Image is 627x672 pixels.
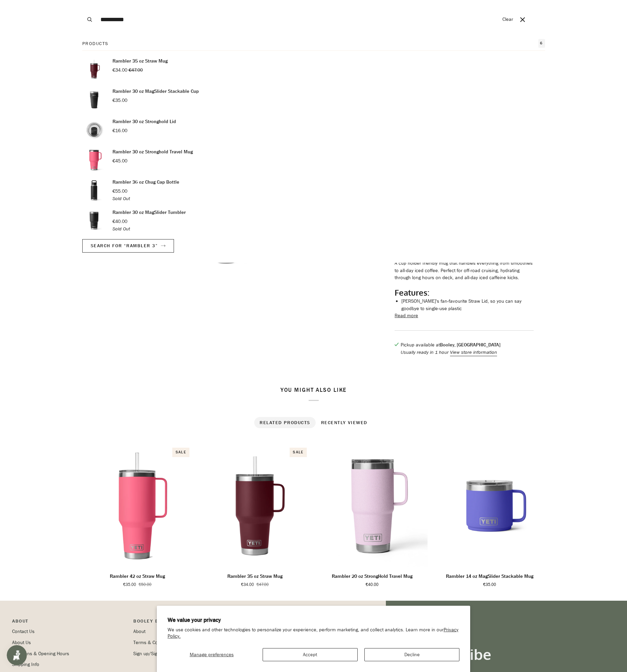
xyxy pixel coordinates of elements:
[82,209,545,232] a: Rambler 30 oz MagSlider Tumbler €40.00 Sold Out
[168,617,460,624] h2: We value your privacy
[82,88,106,111] img: Rambler 30 oz MagSlider Stackable Cup
[82,209,106,232] img: Rambler 30 oz MagSlider Tumbler
[113,195,130,202] em: Sold Out
[113,58,168,65] p: Rambler 35 oz Straw Mug
[113,188,127,194] span: €55.00
[113,179,179,186] p: Rambler 36 oz Chug Cap Bottle
[82,39,545,263] div: Search for “rambler 3”
[82,58,545,81] a: Rambler 35 oz Straw Mug €34.00 €47.00
[82,118,106,142] img: Rambler 30 oz Stronghold Lid
[113,218,127,225] span: €40.00
[7,645,27,665] iframe: Button to open loyalty program pop-up
[168,627,458,639] a: Privacy Policy.
[82,88,545,111] a: Rambler 30 oz MagSlider Stackable Cup €35.00
[168,648,256,661] button: Manage preferences
[190,651,234,658] span: Manage preferences
[91,242,158,249] span: Search for “rambler 3”
[113,148,193,156] p: Rambler 30 oz Stronghold Travel Mug
[364,648,459,661] button: Decline
[82,118,545,142] a: Rambler 30 oz Stronghold Lid €16.00
[82,148,106,172] img: Rambler 30 oz Stronghold Travel Mug
[113,97,127,104] span: €35.00
[538,39,545,48] span: 6
[82,58,545,232] ul: Products
[129,67,143,73] span: €47.00
[113,88,199,95] p: Rambler 30 oz MagSlider Stackable Cup
[82,148,545,172] a: Rambler 30 oz Stronghold Travel Mug €45.00
[113,158,127,164] span: €45.00
[82,58,106,81] img: Rambler 35 oz Straw Mug
[82,179,545,202] a: Rambler 36 oz Chug Cap Bottle €55.00 Sold Out
[113,226,130,232] em: Sold Out
[82,179,106,202] img: Rambler 36 oz Chug Cap Bottle
[168,627,460,640] p: We use cookies and other technologies to personalize your experience, perform marketing, and coll...
[113,209,186,216] p: Rambler 30 oz MagSlider Tumbler
[263,648,358,661] button: Accept
[113,127,127,134] span: €16.00
[113,67,127,73] span: €34.00
[113,118,176,125] p: Rambler 30 oz Stronghold Lid
[82,40,108,47] p: Products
